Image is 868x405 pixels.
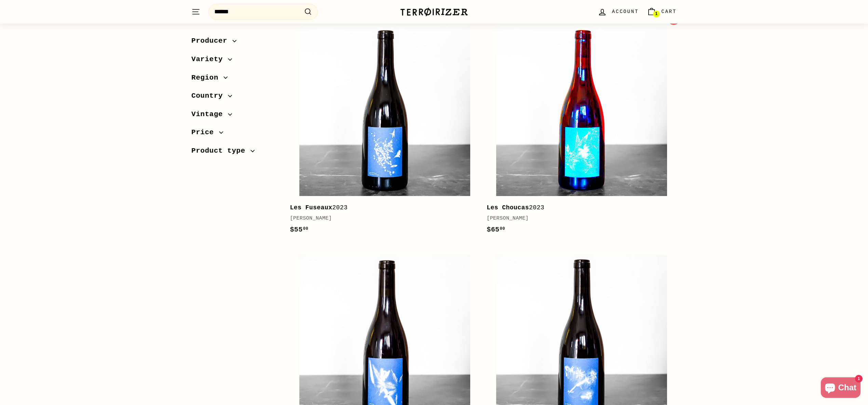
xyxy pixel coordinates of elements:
[290,204,332,211] b: Les Fuseaux
[643,2,681,22] a: Cart
[487,204,529,211] b: Les Choucas
[487,214,670,223] div: [PERSON_NAME]
[191,88,279,107] button: Country
[290,203,473,213] div: 2023
[191,54,228,65] span: Variety
[191,70,279,88] button: Region
[191,90,228,102] span: Country
[487,226,505,234] span: $65
[487,203,670,213] div: 2023
[487,16,677,242] a: Les Choucas2023[PERSON_NAME]
[290,16,480,242] a: Les Fuseaux2023[PERSON_NAME]
[655,12,657,16] span: 1
[191,108,228,120] span: Vintage
[191,125,279,143] button: Price
[191,33,279,52] button: Producer
[191,127,219,138] span: Price
[191,107,279,125] button: Vintage
[290,226,308,234] span: $55
[612,8,639,15] span: Account
[819,377,863,400] inbox-online-store-chat: Shopify online store chat
[191,72,223,83] span: Region
[191,145,250,157] span: Product type
[290,214,473,223] div: [PERSON_NAME]
[191,143,279,162] button: Product type
[191,35,232,47] span: Producer
[594,2,643,22] a: Account
[661,8,677,15] span: Cart
[191,52,279,70] button: Variety
[500,226,505,231] sup: 00
[303,226,308,231] sup: 00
